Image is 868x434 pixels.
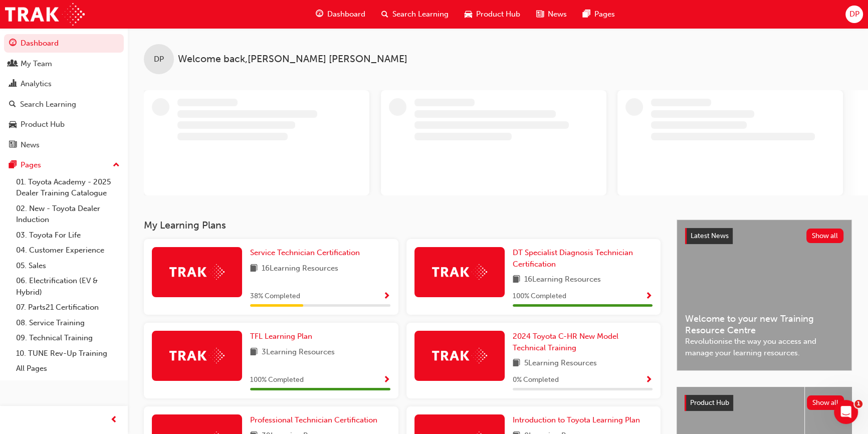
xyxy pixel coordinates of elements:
[250,331,316,342] a: TFL Learning Plan
[250,291,300,302] span: 38 % Completed
[383,376,390,385] span: Show Progress
[9,100,16,109] span: search-icon
[4,156,124,174] button: Pages
[250,263,258,275] span: book-icon
[21,139,40,151] div: News
[807,395,844,410] button: Show all
[250,374,304,386] span: 100 % Completed
[250,332,312,341] span: TFL Learning Plan
[528,4,575,25] a: news-iconNews
[9,141,17,150] span: news-icon
[12,300,124,315] a: 07. Parts21 Certification
[12,243,124,258] a: 04. Customer Experience
[513,374,559,386] span: 0 % Completed
[20,99,76,110] div: Search Learning
[548,9,567,20] span: News
[12,273,124,300] a: 06. Electrification (EV & Hybrid)
[169,348,225,363] img: Trak
[849,9,859,20] span: DP
[250,346,258,359] span: book-icon
[262,346,335,359] span: 3 Learning Resources
[327,9,365,20] span: Dashboard
[308,4,373,25] a: guage-iconDashboard
[594,9,615,20] span: Pages
[524,274,601,286] span: 16 Learning Resources
[806,229,844,243] button: Show all
[513,247,653,270] a: DT Specialist Diagnosis Technician Certification
[250,248,360,257] span: Service Technician Certification
[9,120,17,129] span: car-icon
[383,290,390,303] button: Show Progress
[9,39,17,48] span: guage-icon
[9,161,17,170] span: pages-icon
[21,159,41,171] div: Pages
[513,414,644,426] a: Introduction to Toyota Learning Plan
[4,34,124,53] a: Dashboard
[178,54,407,65] span: Welcome back , [PERSON_NAME] [PERSON_NAME]
[524,357,597,370] span: 5 Learning Resources
[645,290,653,303] button: Show Progress
[4,136,124,154] a: News
[575,4,623,25] a: pages-iconPages
[845,6,863,23] button: DP
[383,374,390,386] button: Show Progress
[21,78,52,90] div: Analytics
[381,8,388,21] span: search-icon
[144,220,661,231] h3: My Learning Plans
[513,274,520,286] span: book-icon
[12,315,124,331] a: 08. Service Training
[12,201,124,228] a: 02. New - Toyota Dealer Induction
[21,58,52,70] div: My Team
[513,331,653,353] a: 2024 Toyota C-HR New Model Technical Training
[262,263,338,275] span: 16 Learning Resources
[457,4,528,25] a: car-iconProduct Hub
[685,395,844,411] a: Product HubShow all
[513,415,640,424] span: Introduction to Toyota Learning Plan
[513,357,520,370] span: book-icon
[432,264,487,280] img: Trak
[536,8,544,21] span: news-icon
[685,336,843,358] span: Revolutionise the way you access and manage your learning resources.
[513,291,566,302] span: 100 % Completed
[4,55,124,73] a: My Team
[476,9,520,20] span: Product Hub
[12,228,124,243] a: 03. Toyota For Life
[373,4,457,25] a: search-iconSearch Learning
[12,174,124,201] a: 01. Toyota Academy - 2025 Dealer Training Catalogue
[110,414,118,426] span: prev-icon
[513,332,618,352] span: 2024 Toyota C-HR New Model Technical Training
[685,313,843,336] span: Welcome to your new Training Resource Centre
[21,119,65,130] div: Product Hub
[250,414,381,426] a: Professional Technician Certification
[677,220,852,371] a: Latest NewsShow allWelcome to your new Training Resource CentreRevolutionise the way you access a...
[392,9,449,20] span: Search Learning
[113,159,120,172] span: up-icon
[691,232,729,240] span: Latest News
[645,374,653,386] button: Show Progress
[4,32,124,156] button: DashboardMy TeamAnalyticsSearch LearningProduct HubNews
[432,348,487,363] img: Trak
[383,292,390,301] span: Show Progress
[169,264,225,280] img: Trak
[690,398,729,407] span: Product Hub
[4,115,124,134] a: Product Hub
[316,8,323,21] span: guage-icon
[4,75,124,93] a: Analytics
[513,248,633,269] span: DT Specialist Diagnosis Technician Certification
[250,247,364,259] a: Service Technician Certification
[12,361,124,376] a: All Pages
[250,415,377,424] span: Professional Technician Certification
[854,400,862,408] span: 1
[9,80,17,89] span: chart-icon
[154,54,164,65] span: DP
[685,228,843,244] a: Latest NewsShow all
[834,400,858,424] iframe: Intercom live chat
[9,60,17,69] span: people-icon
[583,8,590,21] span: pages-icon
[465,8,472,21] span: car-icon
[645,376,653,385] span: Show Progress
[5,3,85,26] img: Trak
[12,330,124,346] a: 09. Technical Training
